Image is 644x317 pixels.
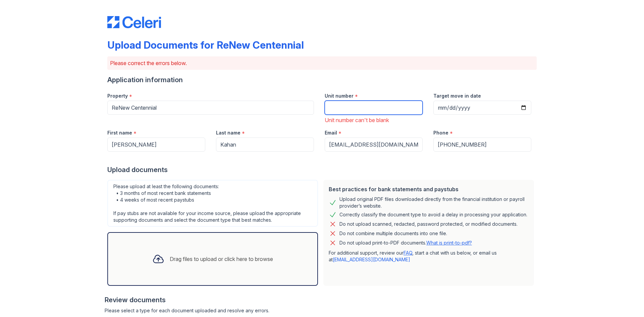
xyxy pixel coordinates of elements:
[329,250,529,263] p: For additional support, review our , start a chat with us below, or email us at
[325,116,423,124] div: Unit number can't be blank
[216,129,240,136] label: Last name
[329,185,529,193] div: Best practices for bank statements and paystubs
[426,240,472,246] a: What is print-to-pdf?
[433,93,481,99] label: Target move in date
[107,16,161,28] img: CE_Logo_Blue-a8612792a0a2168367f1c8372b55b34899dd931a85d93a1a3d3e32e68fde9ad4.png
[433,129,448,136] label: Phone
[325,129,337,136] label: Email
[105,295,537,305] div: Review documents
[339,240,472,246] p: Do not upload print-to-PDF documents.
[107,75,537,85] div: Application information
[339,196,529,209] div: Upload original PDF files downloaded directly from the financial institution or payroll provider’...
[107,129,132,136] label: First name
[339,229,447,237] div: Do not combine multiple documents into one file.
[107,180,318,227] div: Please upload at least the following documents: • 3 months of most recent bank statements • 4 wee...
[333,257,410,262] a: [EMAIL_ADDRESS][DOMAIN_NAME]
[170,255,273,263] div: Drag files to upload or click here to browse
[325,93,354,99] label: Unit number
[339,211,527,219] div: Correctly classify the document type to avoid a delay in processing your application.
[107,93,128,99] label: Property
[339,220,518,228] div: Do not upload scanned, redacted, password protected, or modified documents.
[105,307,537,314] div: Please select a type for each document uploaded and resolve any errors.
[110,59,534,67] p: Please correct the errors below.
[107,165,537,174] div: Upload documents
[107,39,304,51] div: Upload Documents for ReNew Centennial
[404,250,412,256] a: FAQ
